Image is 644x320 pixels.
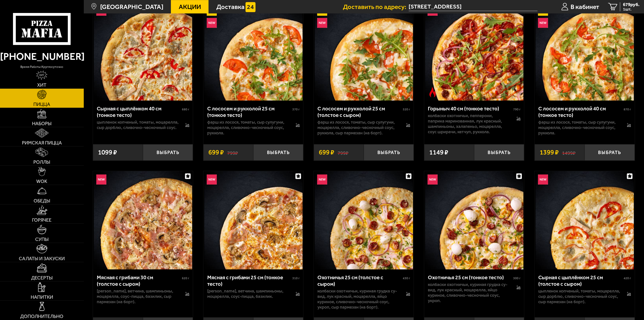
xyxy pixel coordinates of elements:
[338,149,348,156] s: 799 ₽
[513,276,521,280] span: 300 г
[32,121,52,126] span: Наборы
[207,18,217,28] img: Новинка
[182,276,189,280] span: 620 г
[403,276,410,280] span: 430 г
[535,171,635,269] a: НовинкаСырная с цыплёнком 25 см (толстое с сыром)
[318,274,402,287] div: Охотничья 25 см (толстое с сыром)
[538,120,620,136] p: фарш из лосося, томаты, сыр сулугуни, моцарелла, сливочно-чесночный соус, руккола.
[474,144,524,161] button: Выбрать
[428,274,512,281] div: Охотничья 25 см (тонкое тесто)
[33,160,50,164] span: Роллы
[585,144,635,161] button: Выбрать
[93,2,193,101] a: НовинкаСырная с цыплёнком 40 см (тонкое тесто)
[97,274,181,287] div: Мясная с грибами 30 см (толстое с сыром)
[428,105,512,112] div: Горыныч 40 см (тонкое тесто)
[314,2,414,101] a: АкционныйНовинкаС лососем и рукколой 25 см (толстое с сыром)
[624,107,631,111] span: 870 г
[318,120,399,136] p: фарш из лосося, томаты, сыр сулугуни, моцарелла, сливочно-чесночный соус, руккола, сыр пармезан (...
[32,218,52,222] span: Горячее
[292,276,300,280] span: 310 г
[36,179,47,184] span: WOK
[292,107,300,111] span: 370 г
[19,256,65,261] span: Салаты и закуски
[536,2,634,101] img: С лососем и рукколой 40 см (тонкое тесто)
[343,4,409,10] span: Доставить по адресу:
[540,149,559,156] span: 1399 ₽
[253,144,303,161] button: Выбрать
[207,105,291,118] div: С лососем и рукколой 25 см (тонкое тесто)
[425,2,523,101] img: Горыныч 40 см (тонкое тесто)
[204,2,303,101] img: С лососем и рукколой 25 см (тонкое тесто)
[428,282,510,303] p: колбаски охотничьи, куриная грудка су-вид, лук красный, моцарелла, яйцо куриное, сливочно-чесночн...
[623,7,640,11] span: 1 шт.
[428,113,510,135] p: колбаски Охотничьи, пепперони, паприка маринованная, лук красный, шампиньоны, халапеньо, моцарелл...
[203,2,303,101] a: АкционныйНовинкаС лососем и рукколой 25 см (тонкое тесто)
[143,144,193,161] button: Выбрать
[317,174,327,185] img: Новинка
[207,174,217,185] img: Новинка
[364,144,414,161] button: Выбрать
[315,2,413,101] img: С лососем и рукколой 25 см (толстое с сыром)
[513,107,521,111] span: 790 г
[93,171,193,269] a: НовинкаМясная с грибами 30 см (толстое с сыром)
[97,288,179,305] p: [PERSON_NAME], ветчина, шампиньоны, моцарелла, соус-пицца, базилик, сыр пармезан (на борт).
[97,120,179,130] p: цыпленок копченый, томаты, моцарелла, сыр дорблю, сливочно-чесночный соус.
[203,171,303,269] a: НовинкаМясная с грибами 25 см (тонкое тесто)
[246,2,256,12] img: 15daf4d41897b9f0e9f617042186c801.svg
[207,288,289,299] p: [PERSON_NAME], ветчина, шампиньоны, моцарелла, соус-пицца, базилик.
[208,149,224,156] span: 699 ₽
[429,149,448,156] span: 1149 ₽
[20,314,63,319] span: Дополнительно
[425,171,523,269] img: Охотничья 25 см (тонкое тесто)
[409,3,538,11] input: Ваш адрес доставки
[624,276,631,280] span: 420 г
[182,107,189,111] span: 680 г
[314,171,414,269] a: НовинкаОхотничья 25 см (толстое с сыром)
[538,174,548,185] img: Новинка
[207,274,291,287] div: Мясная с грибами 25 см (тонкое тесто)
[35,237,49,242] span: Супы
[562,149,575,156] s: 1499 ₽
[22,140,62,145] span: Римская пицца
[31,295,53,299] span: Напитки
[33,102,50,107] span: Пицца
[204,171,303,269] img: Мясная с грибами 25 см (тонкое тесто)
[538,105,622,118] div: С лососем и рукколой 40 см (тонкое тесто)
[179,4,201,10] span: Акции
[538,18,548,28] img: Новинка
[94,171,192,269] img: Мясная с грибами 30 см (толстое с сыром)
[97,105,181,118] div: Сырная с цыплёнком 40 см (тонкое тесто)
[37,83,46,87] span: Хит
[318,105,402,118] div: С лососем и рукколой 25 см (толстое с сыром)
[403,107,410,111] span: 520 г
[538,274,622,287] div: Сырная с цыплёнком 25 см (толстое с сыром)
[623,2,640,7] span: 679 руб.
[535,2,635,101] a: АкционныйНовинкаС лососем и рукколой 40 см (тонкое тесто)
[538,288,620,305] p: цыпленок копченый, томаты, моцарелла, сыр дорблю, сливочно-чесночный соус, сыр пармезан (на борт).
[216,4,245,10] span: Доставка
[424,171,524,269] a: НовинкаОхотничья 25 см (тонкое тесто)
[315,171,413,269] img: Охотничья 25 см (толстое с сыром)
[207,120,289,136] p: фарш из лосося, томаты, сыр сулугуни, моцарелла, сливочно-чесночный соус, руккола.
[428,87,438,97] img: Острое блюдо
[96,174,106,185] img: Новинка
[317,18,327,28] img: Новинка
[318,288,399,310] p: колбаски охотничьи, куриная грудка су-вид, лук красный, моцарелла, яйцо куриное, сливочно-чесночн...
[98,149,117,156] span: 1099 ₽
[31,275,53,280] span: Десерты
[424,2,524,101] a: НовинкаОстрое блюдоГорыныч 40 см (тонкое тесто)
[227,149,238,156] s: 799 ₽
[34,198,50,203] span: Обеды
[100,4,163,10] span: [GEOGRAPHIC_DATA]
[428,174,438,185] img: Новинка
[409,3,538,11] span: Бухарестская улица, 23к1
[319,149,334,156] span: 699 ₽
[94,2,192,101] img: Сырная с цыплёнком 40 см (тонкое тесто)
[571,4,599,10] span: В кабинет
[536,171,634,269] img: Сырная с цыплёнком 25 см (толстое с сыром)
